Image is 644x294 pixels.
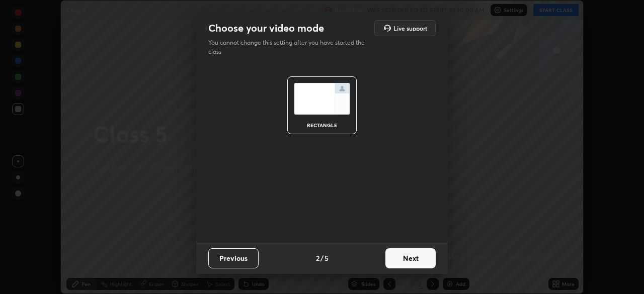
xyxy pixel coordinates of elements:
[393,25,427,31] h5: Live support
[208,22,324,35] h2: Choose your video mode
[325,253,329,263] h4: 5
[320,253,324,263] h4: /
[302,123,342,128] div: rectangle
[316,253,319,263] h4: 2
[294,83,350,115] img: normalScreenIcon.ae25ed63.svg
[385,248,436,268] button: Next
[208,38,371,56] p: You cannot change this setting after you have started the class
[208,248,259,268] button: Previous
